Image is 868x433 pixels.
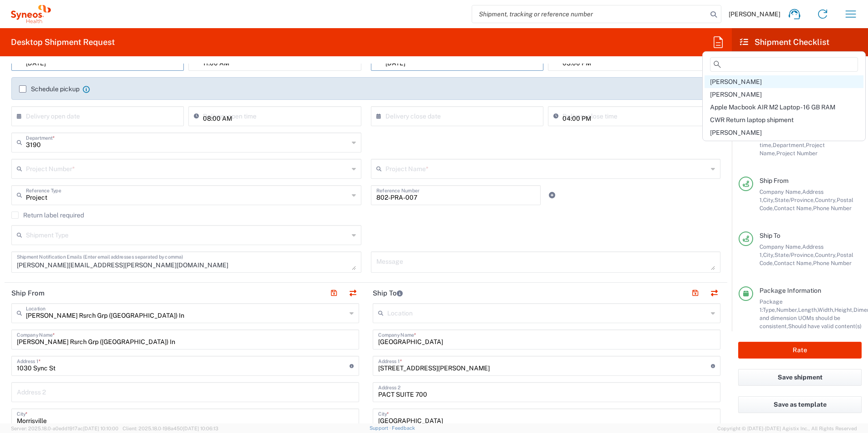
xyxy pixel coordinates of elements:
a: Feedback [392,425,415,431]
button: Save as template [738,396,862,413]
span: [DATE] 10:10:00 [83,426,118,431]
span: Phone Number [813,205,852,212]
span: [PERSON_NAME] [710,78,762,85]
span: Country, [815,197,837,203]
label: Schedule pickup [19,85,79,93]
span: Client: 2025.18.0-198a450 [123,426,218,431]
span: Ship To [759,232,780,239]
span: City, [763,251,774,258]
a: Add Reference [546,189,558,202]
span: Length, [798,306,818,313]
span: Project Number [776,150,818,157]
button: Save shipment [738,369,862,386]
h2: Desktop Shipment Request [11,37,115,48]
span: State/Province, [774,197,815,203]
span: [PERSON_NAME] [710,129,762,136]
span: Company Name, [759,243,802,250]
span: Contact Name, [774,260,813,266]
button: Rate [738,342,862,359]
label: Return label required [11,212,84,219]
h2: Ship To [373,289,403,298]
span: Package 1: [759,298,783,313]
span: Company Name, [759,188,802,195]
span: State/Province, [774,251,815,258]
h2: Shipment Checklist [740,37,829,48]
span: Phone Number [813,260,852,266]
span: CWR Return laptop shipment [710,116,794,123]
span: Server: 2025.18.0-a0edd1917ac [11,426,118,431]
h2: Ship From [11,289,44,298]
span: Country, [815,251,837,258]
span: [PERSON_NAME] [729,10,780,18]
span: Height, [834,306,853,313]
span: Type, [763,306,776,313]
input: Shipment, tracking or reference number [472,5,707,23]
span: [DATE] 10:06:13 [183,426,218,431]
span: [PERSON_NAME] [710,91,762,98]
span: Contact Name, [774,205,813,212]
span: Department, [773,142,806,148]
span: Width, [818,306,834,313]
a: Support [370,425,392,431]
span: Copyright © [DATE]-[DATE] Agistix Inc., All Rights Reserved [717,424,857,433]
span: City, [763,197,774,203]
span: Number, [776,306,798,313]
span: Apple Macbook AIR M2 Laptop - 16 GB RAM [710,103,835,111]
span: Should have valid content(s) [788,323,862,330]
span: Package Information [759,287,821,294]
span: Ship From [759,177,789,184]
